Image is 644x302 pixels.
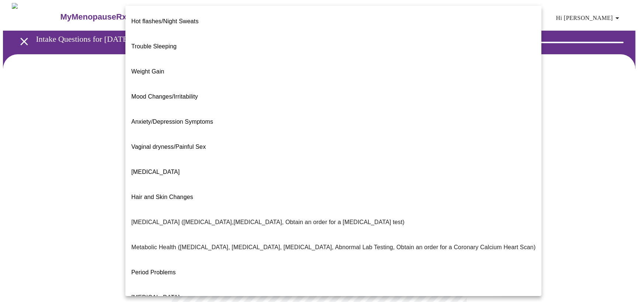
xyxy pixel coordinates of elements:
span: [MEDICAL_DATA] [131,169,180,175]
span: Period Problems [131,269,176,275]
p: [MEDICAL_DATA] ([MEDICAL_DATA],[MEDICAL_DATA], Obtain an order for a [MEDICAL_DATA] test) [131,218,405,227]
span: Vaginal dryness/Painful Sex [131,144,206,150]
span: Mood Changes/Irritability [131,93,198,100]
span: Hot flashes/Night Sweats [131,18,198,24]
span: Trouble Sleeping [131,43,177,49]
p: Metabolic Health ([MEDICAL_DATA], [MEDICAL_DATA], [MEDICAL_DATA], Abnormal Lab Testing, Obtain an... [131,243,536,252]
span: Anxiety/Depression Symptoms [131,119,213,125]
span: Hair and Skin Changes [131,194,193,200]
span: Weight Gain [131,68,164,75]
span: [MEDICAL_DATA] [131,294,180,301]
